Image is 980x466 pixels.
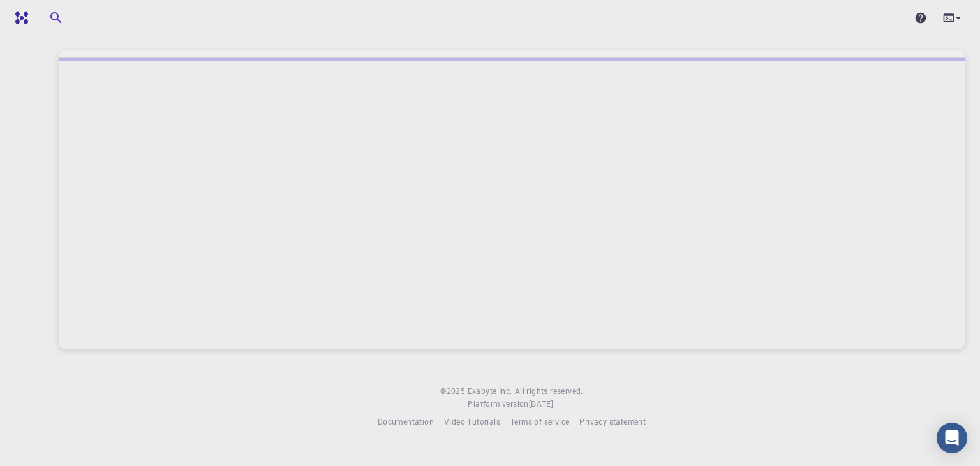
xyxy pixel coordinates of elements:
a: Exabyte Inc. [468,385,512,398]
a: Privacy statement [579,416,646,428]
span: All rights reserved. [515,385,583,398]
span: Documentation [378,416,434,426]
span: Exabyte Inc. [468,386,512,396]
span: © 2025 [440,385,467,398]
span: Terms of service [510,416,569,426]
img: logo [10,11,28,24]
a: Documentation [378,416,434,428]
a: Video Tutorials [444,416,500,428]
a: [DATE]. [529,398,556,410]
span: Platform version [468,398,528,410]
span: Video Tutorials [444,416,500,426]
div: Open Intercom Messenger [937,423,967,453]
span: [DATE] . [529,398,556,409]
span: Privacy statement [579,416,646,426]
a: Terms of service [510,416,569,428]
